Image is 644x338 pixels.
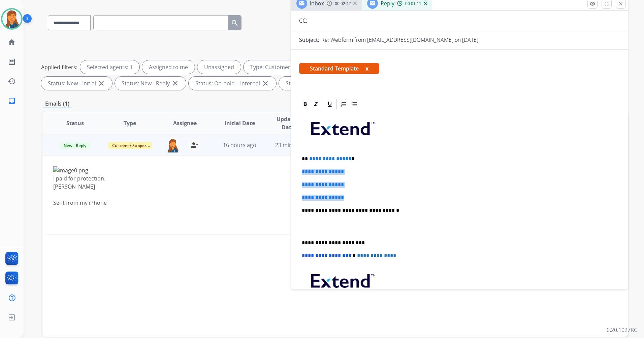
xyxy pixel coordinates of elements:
mat-icon: home [8,38,16,46]
mat-icon: close [261,79,269,87]
mat-icon: close [97,79,105,87]
mat-icon: person_remove [190,141,198,149]
span: 23 minutes ago [275,141,314,149]
p: 0.20.1027RC [607,326,637,334]
div: Selected agents: 1 [80,60,139,74]
div: Sent from my iPhone [53,182,507,223]
div: Status: New - Initial [41,77,112,90]
mat-icon: remove_red_eye [589,1,595,7]
div: Unassigned [197,60,241,74]
p: Emails (1) [42,100,72,108]
mat-icon: fullscreen [604,1,610,7]
p: Subject: [299,36,319,44]
div: Status: On-hold - Customer [279,77,371,90]
mat-icon: close [618,1,624,7]
p: Applied filters: [41,63,77,71]
p: CC: [299,17,307,25]
img: image0.png [53,166,507,174]
div: [PERSON_NAME] [53,182,507,191]
div: Underline [325,99,335,109]
mat-icon: history [8,77,16,85]
span: Type [124,119,136,127]
div: Bullet List [349,99,359,109]
div: Status: On-hold – Internal [189,77,276,90]
button: x [365,64,368,73]
span: 00:02:42 [335,1,351,6]
span: Updated Date [273,115,303,131]
span: 16 hours ago [223,141,256,149]
div: Bold [300,99,310,109]
p: Re: Webform from [EMAIL_ADDRESS][DOMAIN_NAME] on [DATE] [321,36,478,44]
mat-icon: search [231,19,239,27]
span: 00:01:11 [405,1,421,6]
span: Status [66,119,84,127]
img: agent-avatar [166,138,180,152]
span: Standard Template [299,63,379,74]
span: New - Reply [60,142,90,149]
div: Assigned to me [142,60,195,74]
mat-icon: list_alt [8,58,16,66]
mat-icon: inbox [8,97,16,105]
span: Customer Support [108,142,152,149]
span: I paid for protection. [53,175,105,182]
span: Assignee [173,119,197,127]
div: Italic [311,99,321,109]
img: avatar [2,9,21,28]
div: Type: Customer Support [244,60,329,74]
div: Status: New - Reply [115,77,186,90]
div: Ordered List [339,99,349,109]
span: Initial Date [225,119,255,127]
mat-icon: close [171,79,179,87]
